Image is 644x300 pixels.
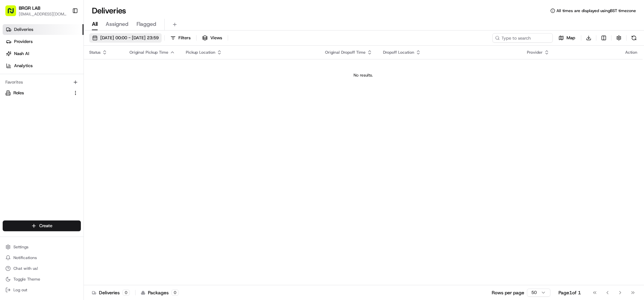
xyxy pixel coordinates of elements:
[92,20,98,28] span: All
[23,64,110,71] div: Start new chat
[3,264,81,273] button: Chat with us!
[3,60,84,71] a: Analytics
[13,244,29,250] span: Settings
[167,33,194,43] button: Filters
[625,50,637,55] div: Action
[3,36,84,47] a: Providers
[556,8,636,13] span: All times are displayed using BST timezone
[7,64,19,76] img: 1736555255976-a54dd68f-1ca7-489b-9aae-adbdc363a1c4
[3,285,81,295] button: Log out
[54,95,110,107] a: 💻API Documentation
[492,289,524,296] p: Rows per page
[13,255,37,260] span: Notifications
[39,223,52,229] span: Create
[114,66,122,74] button: Start new chat
[7,98,12,103] div: 📗
[3,220,81,231] button: Create
[14,27,33,33] span: Deliveries
[3,48,84,59] a: Nash AI
[14,63,33,69] span: Analytics
[4,95,54,107] a: 📗Knowledge Base
[7,27,122,38] p: Welcome 👋
[13,277,40,282] span: Toggle Theme
[178,35,191,41] span: Filters
[210,35,222,41] span: Views
[383,50,414,55] span: Dropoff Location
[141,289,179,296] div: Packages
[67,114,81,119] span: Pylon
[23,71,85,76] div: We're available if you need us!
[3,274,81,284] button: Toggle Theme
[558,289,581,296] div: Page 1 of 1
[19,5,40,11] button: BRGR LAB
[492,33,553,43] input: Type to search
[137,20,156,28] span: Flagged
[325,50,366,55] span: Original Dropoff Time
[629,33,639,43] button: Refresh
[555,33,578,43] button: Map
[92,289,130,296] div: Deliveries
[3,77,81,88] div: Favorites
[19,11,67,17] button: [EMAIL_ADDRESS][DOMAIN_NAME]
[100,35,159,41] span: [DATE] 00:00 - [DATE] 23:59
[3,24,84,35] a: Deliveries
[567,35,575,41] span: Map
[3,3,69,19] button: BRGR LAB[EMAIL_ADDRESS][DOMAIN_NAME]
[3,88,81,98] button: Roles
[3,253,81,262] button: Notifications
[171,290,179,296] div: 0
[63,97,108,104] span: API Documentation
[13,266,38,271] span: Chat with us!
[122,290,130,296] div: 0
[3,242,81,252] button: Settings
[92,5,126,16] h1: Deliveries
[199,33,225,43] button: Views
[47,113,81,119] a: Powered byPylon
[14,51,29,57] span: Nash AI
[13,90,24,96] span: Roles
[57,98,62,103] div: 💻
[13,287,27,293] span: Log out
[527,50,543,55] span: Provider
[7,7,20,20] img: Nash
[89,33,162,43] button: [DATE] 00:00 - [DATE] 23:59
[5,90,70,96] a: Roles
[186,50,215,55] span: Pickup Location
[129,50,168,55] span: Original Pickup Time
[89,50,101,55] span: Status
[17,43,111,50] input: Clear
[106,20,128,28] span: Assigned
[87,72,640,78] div: No results.
[13,97,51,104] span: Knowledge Base
[14,39,33,45] span: Providers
